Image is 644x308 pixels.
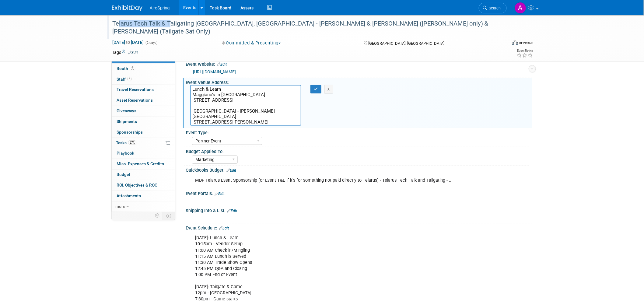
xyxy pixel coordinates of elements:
[117,172,130,177] span: Budget
[112,49,138,55] td: Tags
[512,40,518,45] img: Format-Inperson.png
[117,98,153,103] span: Asset Reservations
[117,161,164,166] span: Misc. Expenses & Credits
[112,85,175,95] a: Travel Reservations
[115,204,125,209] span: more
[163,212,175,220] td: Toggle Event Tabs
[517,49,533,52] div: Event Rating
[368,41,444,46] span: [GEOGRAPHIC_DATA], [GEOGRAPHIC_DATA]
[112,40,144,45] span: [DATE] [DATE]
[128,51,138,55] a: Edit
[117,130,143,135] span: Sponsorships
[226,168,236,173] a: Edit
[186,78,532,86] div: Event Venue Address:
[186,166,532,173] div: Quickbooks Budget:
[227,209,237,213] a: Edit
[110,18,498,37] div: Telarus Tech Talk & Tailgating [GEOGRAPHIC_DATA], [GEOGRAPHIC_DATA] - [PERSON_NAME] & [PERSON_NAM...
[112,180,175,191] a: ROI, Objectives & ROO
[186,147,529,155] div: Budget Applied To:
[220,40,284,46] button: Committed & Presenting
[152,212,163,220] td: Personalize Event Tab Strip
[117,119,137,124] span: Shipments
[112,191,175,201] a: Attachments
[487,6,501,10] span: Search
[117,193,141,198] span: Attachments
[324,85,334,93] button: X
[191,174,465,187] div: MDF Telarus Event Sponsorship (or Event T&E if it's for something not paid directly to Telarus) -...
[112,127,175,138] a: Sponsorships
[112,106,175,116] a: Giveaways
[117,66,135,71] span: Booth
[127,77,132,81] span: 3
[117,77,132,82] span: Staff
[112,95,175,106] a: Asset Reservations
[186,189,532,197] div: Event Portals:
[479,3,507,13] a: Search
[112,74,175,85] a: Staff3
[219,226,229,230] a: Edit
[112,159,175,169] a: Misc. Expenses & Credits
[217,62,227,67] a: Edit
[186,128,529,136] div: Event Type:
[186,206,532,214] div: Shipping Info & List:
[145,41,158,45] span: (2 days)
[112,170,175,180] a: Budget
[117,87,154,92] span: Travel Reservations
[186,223,532,231] div: Event Schedule:
[117,151,134,156] span: Playbook
[112,5,142,11] img: ExhibitDay
[112,64,175,74] a: Booth
[117,108,136,113] span: Giveaways
[150,5,170,10] span: AireSpring
[130,66,135,71] span: Booth not reserved yet
[112,117,175,127] a: Shipments
[125,40,131,45] span: to
[193,69,236,74] a: [URL][DOMAIN_NAME]
[471,39,534,48] div: Event Format
[519,40,534,45] div: In-Person
[112,148,175,159] a: Playbook
[112,201,175,212] a: more
[515,2,526,14] img: Aila Ortiaga
[186,60,532,68] div: Event Website:
[215,192,225,196] a: Edit
[116,140,136,145] span: Tasks
[112,138,175,148] a: Tasks67%
[117,183,157,187] span: ROI, Objectives & ROO
[128,140,136,145] span: 67%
